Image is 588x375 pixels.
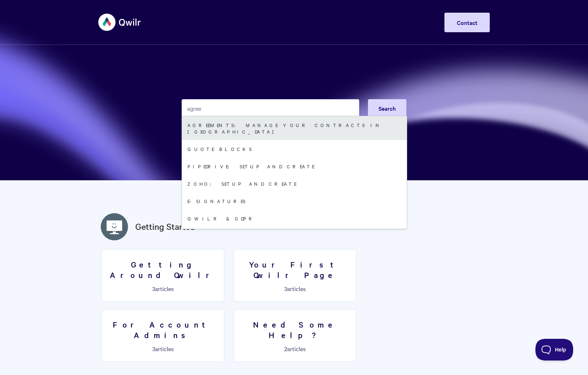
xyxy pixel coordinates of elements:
img: Qwilr Help Center [98,9,141,36]
a: Getting Around Qwilr 3articles [102,249,224,302]
a: Getting Started [135,220,195,233]
a: Agreements: Manage your Contracts in [GEOGRAPHIC_DATA] [182,116,407,140]
button: Search [368,99,406,117]
a: Need Some Help? 2articles [233,309,356,362]
a: Zoho: Setup and Create [182,175,407,192]
h3: For Account Admins [106,319,220,340]
h3: Getting Around Qwilr [106,259,220,280]
span: 3 [152,285,155,292]
p: articles [238,345,352,352]
span: 3 [284,285,287,292]
h3: Your First Qwilr Page [238,259,352,280]
p: articles [106,285,220,292]
input: Search the knowledge base [182,99,359,117]
a: Quote Blocks [182,140,407,157]
a: Contact [444,13,490,32]
h3: Need Some Help? [238,319,352,340]
a: Qwilr & GDPR [182,210,407,227]
span: 3 [152,345,155,353]
a: E-signatures [182,192,407,210]
a: Pipedrive: Setup and Create [182,157,407,175]
span: Search [378,104,396,112]
span: 2 [284,345,287,353]
a: Your First Qwilr Page 3articles [233,249,356,302]
iframe: Toggle Customer Support [535,339,573,361]
a: For Account Admins 3articles [102,309,224,362]
p: articles [238,285,352,292]
p: articles [106,345,220,352]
